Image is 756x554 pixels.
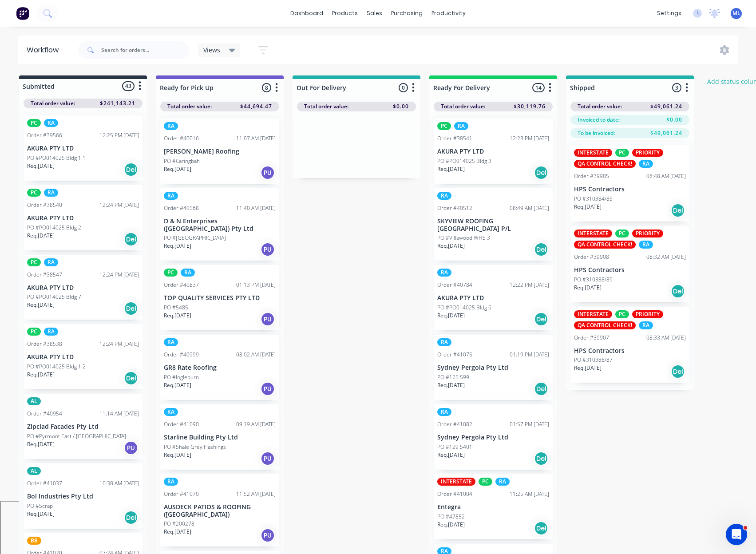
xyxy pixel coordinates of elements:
div: purchasing [387,7,427,20]
input: Search for orders... [101,41,189,59]
div: RA [164,192,178,200]
p: Zipclad Facades Pty Ltd [27,423,139,431]
div: Order #39566 [27,131,62,139]
div: Order #39905 [574,172,609,180]
div: PU [261,312,275,326]
div: PU [261,382,275,396]
span: $30,119.76 [514,103,546,111]
p: PO #Caringbah [164,157,200,165]
div: 10:38 AM [DATE] [99,479,139,487]
p: Req. [DATE] [437,521,465,529]
div: INTERSTATE [574,310,612,318]
div: PC [27,119,41,127]
span: Invoiced to date: [578,116,620,124]
p: Req. [DATE] [27,162,55,170]
span: $0.00 [666,116,682,124]
div: RA [639,160,653,168]
span: To be invoiced: [578,129,615,137]
div: PCRAOrder #3854012:24 PM [DATE]AKURA PTY LTDPO #PO014025 Bldg 2Req.[DATE]Del [24,185,142,250]
p: AKURA PTY LTD [27,353,139,361]
div: Del [124,162,138,177]
p: D & N Enterprises ([GEOGRAPHIC_DATA]) Pty Ltd [164,218,276,233]
div: BB [27,537,41,545]
div: 11:14 AM [DATE] [99,410,139,418]
p: PO #PO014025 Bldg 6 [437,304,491,312]
iframe: Intercom live chat [726,524,747,545]
div: Order #41070 [164,490,199,498]
p: AKURA PTY LTD [27,214,139,222]
p: Req. [DATE] [437,451,465,459]
div: RA [437,338,451,346]
p: Req. [DATE] [164,381,191,389]
div: RAOrder #4107011:52 AM [DATE]AUSDECK PATIOS & ROOFING ([GEOGRAPHIC_DATA])PO #200278Req.[DATE]PU [160,474,279,547]
span: ML [732,9,740,17]
p: Req. [DATE] [574,203,602,211]
p: Req. [DATE] [27,510,55,518]
div: RA [437,269,451,277]
div: RA [495,478,510,486]
div: Del [671,364,685,379]
div: 12:24 PM [DATE] [99,340,139,348]
span: $44,694.47 [240,103,272,111]
div: settings [653,7,686,20]
div: PC [479,478,492,486]
div: 09:19 AM [DATE] [236,420,276,428]
div: Order #41075 [437,351,472,359]
p: PO #125 S99 [437,373,469,381]
span: Views [203,45,220,55]
p: AKURA PTY LTD [437,294,549,302]
div: Del [671,203,685,218]
div: Order #41090 [164,420,199,428]
div: PRIORITY [632,149,663,157]
div: INTERSTATEPCRAOrder #4100411:25 AM [DATE]EntegraPO #47852Req.[DATE]Del [434,474,553,539]
div: RAOrder #4078412:22 PM [DATE]AKURA PTY LTDPO #PO014025 Bldg 6Req.[DATE]Del [434,265,553,330]
div: RAOrder #4051208:49 AM [DATE]SKYVIEW ROOFING [GEOGRAPHIC_DATA] P/LPO #Villawood WHS 3Req.[DATE]Del [434,188,553,261]
p: PO #310386/87 [574,356,613,364]
p: Starline Building Pty Ltd [164,434,276,441]
div: 12:24 PM [DATE] [99,201,139,209]
div: AL [27,397,41,405]
span: $0.00 [393,103,409,111]
p: PO #PO014025 Bldg 1.2 [27,363,86,371]
p: Req. [DATE] [437,165,465,173]
div: Del [534,382,548,396]
div: PC [27,189,41,197]
p: Sydney Pergola Pty Ltd [437,364,549,372]
div: QA CONTROL CHECK! [574,160,636,168]
div: RA [44,258,58,266]
div: RA [437,408,451,416]
div: RA [437,192,451,200]
div: INTERSTATE [574,149,612,157]
p: [PERSON_NAME] Roofing [164,148,276,155]
div: RA [639,321,653,329]
span: Total order value: [441,103,485,111]
img: Factory [16,7,29,20]
p: PO #PO014025 Bldg 2 [27,224,81,232]
p: PO #310388/89 [574,276,613,284]
div: 08:33 AM [DATE] [646,334,686,342]
div: INTERSTATEPCPRIORITYQA CONTROL CHECK!RAOrder #3990808:32 AM [DATE]HPS ContractorsPO #310388/89Req... [570,226,689,302]
p: PO #129 S401 [437,443,472,451]
div: Order #38547 [27,271,62,279]
div: Order #41004 [437,490,472,498]
div: Del [124,510,138,525]
div: PU [261,166,275,180]
div: Order #38540 [27,201,62,209]
div: 08:48 AM [DATE] [646,172,686,180]
div: PC [27,328,41,336]
div: RA [454,122,468,130]
p: AKURA PTY LTD [27,284,139,292]
div: RA [44,119,58,127]
div: sales [362,7,387,20]
div: ALOrder #4095411:14 AM [DATE]Zipclad Facades Pty LtdPO #Pyrmont East / [GEOGRAPHIC_DATA]Req.[DATE]PU [24,394,142,459]
p: SKYVIEW ROOFING [GEOGRAPHIC_DATA] P/L [437,218,549,233]
div: Order #38541 [437,135,472,142]
div: 08:02 AM [DATE] [236,351,276,359]
p: PO #Ingleburn [164,373,199,381]
div: Order #40016 [164,135,199,142]
p: Bol Industries Pty Ltd [27,493,139,500]
p: HPS Contractors [574,186,686,193]
div: Del [534,312,548,326]
div: Del [124,371,138,385]
div: 11:40 AM [DATE] [236,204,276,212]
